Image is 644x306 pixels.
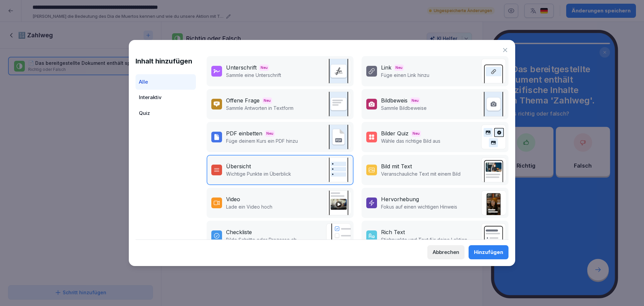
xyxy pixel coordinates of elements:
img: link.svg [481,59,506,84]
div: PDF einbetten [226,129,262,137]
h1: Inhalt hinzufügen [136,56,196,66]
div: Video [226,195,240,203]
div: Checkliste [226,228,252,236]
p: Bilde Schritte oder Prozesse ab [226,236,297,243]
img: overview.svg [326,158,351,182]
p: Lade ein Video hoch [226,203,272,210]
div: Abbrechen [433,249,459,256]
p: Veranschauliche Text mit einem Bild [381,170,461,177]
span: Neu [259,64,269,71]
div: Unterschrift [226,63,257,72]
p: Füge einen Link hinzu [381,72,429,79]
p: Stichpunkte und Text für deine Lektion [381,236,467,243]
img: richtext.svg [481,223,506,248]
p: Sammle Antworten in Textform [226,104,293,112]
img: pdf_embed.svg [326,125,351,149]
div: Bilder Quiz [381,129,409,137]
p: Wähle das richtige Bild aus [381,137,440,144]
span: Neu [394,64,404,71]
img: signature.svg [326,59,351,84]
div: Hervorhebung [381,195,419,203]
img: video.png [326,190,351,215]
span: Neu [410,97,420,104]
div: Rich Text [381,228,405,236]
div: Offene Frage [226,96,260,104]
div: Alle [136,74,196,90]
p: Füge deinem Kurs ein PDF hinzu [226,137,298,144]
img: image_quiz.svg [481,125,506,149]
div: Bild mit Text [381,162,412,170]
span: Neu [411,130,421,137]
p: Fokus auf einen wichtigen Hinweis [381,203,457,210]
div: Bildbeweis [381,96,408,104]
button: Hinzufügen [469,245,508,259]
div: Link [381,63,391,72]
img: image_upload.svg [481,92,506,117]
div: Hinzufügen [474,249,503,256]
img: text_image.png [481,158,506,182]
div: Quiz [136,105,196,121]
span: Neu [265,130,275,137]
img: checklist.svg [326,223,351,248]
button: Abbrechen [427,245,465,259]
img: callout.png [481,190,506,215]
span: Neu [262,97,272,104]
p: Wichtige Punkte im Überblick [226,170,291,177]
div: Interaktiv [136,90,196,105]
p: Sammle Bildbeweise [381,104,427,112]
p: Sammle eine Unterschrift [226,72,281,79]
img: text_response.svg [326,92,351,117]
div: Übersicht [226,162,251,170]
